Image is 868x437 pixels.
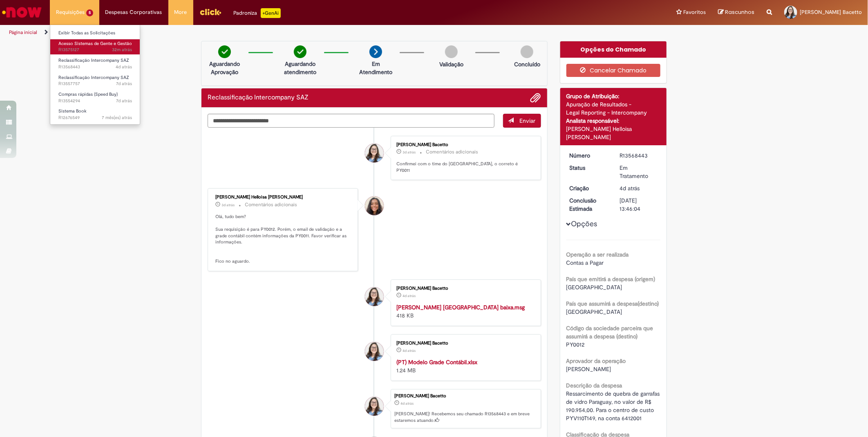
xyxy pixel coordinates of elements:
div: Apuração de Resultados - Legal Reporting - Intercompany [566,100,661,117]
span: Compras rápidas (Speed Buy) [58,91,118,97]
ul: Requisições [50,25,140,125]
span: R13554294 [58,98,132,104]
span: R13557757 [58,81,132,87]
span: 7d atrás [116,81,132,87]
div: [PERSON_NAME] Helloisa [PERSON_NAME] [215,195,351,200]
img: img-circle-grey.png [445,45,458,58]
dt: Status [564,164,614,172]
span: 32m atrás [112,47,132,53]
p: Confirmei com o time do [GEOGRAPHIC_DATA], o correto é PY0011 [396,161,532,173]
time: 22/09/2025 10:42:30 [116,98,132,104]
span: [GEOGRAPHIC_DATA] [566,284,622,291]
div: [PERSON_NAME] Bacetto [396,142,532,147]
time: 25/09/2025 17:56:39 [403,293,416,298]
span: Ressarcimento de quebra de garrafas de vidro Paraguay, no valor de R$ 190.954,00. Para o centro d... [566,390,662,422]
span: Despesas Corporativas [105,8,162,16]
span: 3d atrás [221,203,235,207]
li: Leticia Araujo Bacetto [208,389,541,428]
span: Acesso Sistemas de Gente e Gestão [58,41,132,47]
span: Favoritos [683,8,706,16]
a: Aberto R13554294 : Compras rápidas (Speed Buy) [50,90,140,105]
h2: Reclassificação Intercompany SAZ Histórico de tíquete [208,94,309,101]
div: [PERSON_NAME] Bacetto [396,286,532,291]
span: 7 mês(es) atrás [102,115,132,121]
a: Aberto R13557757 : Reclassificação Intercompany SAZ [50,73,140,88]
div: [DATE] 13:46:04 [620,196,658,213]
a: [PERSON_NAME] [GEOGRAPHIC_DATA] baixa.msg [396,304,525,311]
p: Aguardando atendimento [280,60,320,76]
p: Aguardando Aprovação [205,60,244,76]
time: 25/09/2025 17:58:31 [620,185,640,192]
time: 29/09/2025 08:59:36 [112,47,132,53]
div: Em Tratamento [620,164,658,180]
span: Rascunhos [725,8,754,16]
span: [PERSON_NAME] [566,365,611,373]
div: 1.24 MB [396,358,532,374]
time: 17/02/2025 08:22:43 [102,115,132,121]
div: 25/09/2025 17:58:31 [620,184,658,192]
a: Aberto R13575127 : Acesso Sistemas de Gente e Gestão [50,39,140,54]
a: Aberto R12676549 : Sistema Book [50,107,140,122]
b: Descrição da despesa [566,382,622,389]
div: Leticia Araujo Bacetto [365,287,384,306]
span: 4d atrás [116,64,132,70]
span: R13575127 [58,47,132,53]
span: Reclassificação Intercompany SAZ [58,74,129,81]
span: 4d atrás [620,185,640,192]
div: Leticia Araujo Bacetto [365,397,384,416]
div: Leticia Araujo Bacetto [365,144,384,162]
p: Em Atendimento [356,60,396,76]
span: 7d atrás [116,98,132,104]
button: Cancelar Chamado [566,64,661,77]
span: Sistema Book [58,108,87,114]
div: [PERSON_NAME] Bacetto [396,341,532,346]
b: Aprovador da operação [566,357,626,365]
span: R12676549 [58,115,132,121]
ul: Trilhas de página [6,25,573,40]
b: País que emitirá a despesa (origem) [566,275,655,283]
span: Requisições [56,8,85,16]
img: arrow-next.png [369,45,382,58]
button: Enviar [503,114,541,128]
span: 4d atrás [400,401,414,406]
dt: Conclusão Estimada [564,196,614,213]
button: Adicionar anexos [530,92,541,103]
p: [PERSON_NAME]! Recebemos seu chamado R13568443 e em breve estaremos atuando. [394,411,537,423]
b: Operação a ser realizada [566,251,629,258]
time: 26/09/2025 12:16:11 [221,203,235,207]
span: R13568443 [58,64,132,70]
dt: Número [564,151,614,160]
div: Grupo de Atribuição: [566,92,661,100]
a: Exibir Todas as Solicitações [50,29,140,38]
p: Validação [439,60,463,68]
time: 25/09/2025 17:58:31 [400,401,414,406]
a: Página inicial [9,29,37,36]
time: 25/09/2025 17:58:32 [116,64,132,70]
img: check-circle-green.png [218,45,231,58]
div: Analista responsável: [566,117,661,125]
span: [GEOGRAPHIC_DATA] [566,308,622,315]
a: (PT) Modelo Grade Contábil.xlsx [396,358,477,366]
img: click_logo_yellow_360x200.png [199,6,221,18]
span: More [174,8,187,16]
b: País que assumirá a despesa(destino) [566,300,659,307]
a: Rascunhos [718,9,754,16]
p: Concluído [514,60,540,68]
textarea: Digite sua mensagem aqui... [208,114,494,128]
div: Opções do Chamado [560,41,667,58]
span: 4d atrás [403,293,416,298]
img: img-circle-grey.png [521,45,533,58]
p: +GenAi [261,8,281,18]
div: Padroniza [234,8,281,18]
span: 3d atrás [403,150,416,155]
div: [PERSON_NAME] Helloisa [PERSON_NAME] [566,125,661,141]
div: Debora Helloisa Soares [365,196,384,215]
span: [PERSON_NAME] Bacetto [800,9,862,16]
span: PY0012 [566,341,585,348]
span: 4d atrás [403,348,416,353]
p: Olá, tudo bem? Sua requisição é para PY0012. Porém, o email de validação e a grade contábil conté... [215,214,351,265]
span: Contas a Pagar [566,259,604,266]
span: Enviar [520,117,536,124]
